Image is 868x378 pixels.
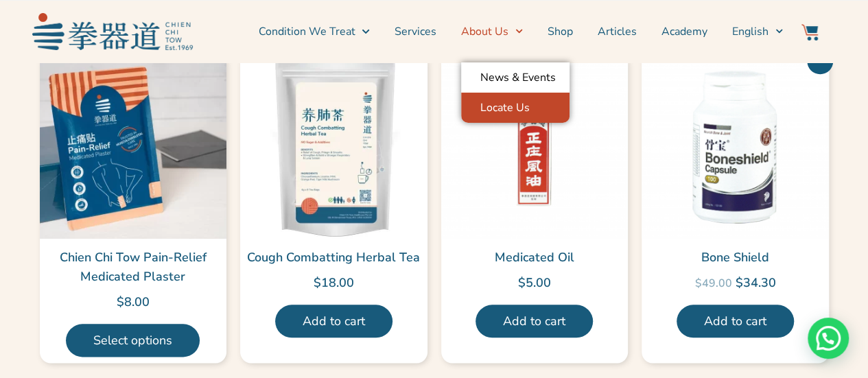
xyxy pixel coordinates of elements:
[461,93,570,123] a: Locate Us
[40,248,227,286] a: Chien Chi Tow Pain-Relief Medicated Plaster
[735,274,775,291] bdi: 34.30
[314,274,321,291] span: $
[461,62,570,123] ul: About Us
[661,14,707,49] a: Academy
[395,14,436,49] a: Services
[461,62,570,93] a: News & Events
[735,274,742,291] span: $
[117,294,124,310] span: $
[275,305,392,338] a: Add to cart: “Cough Combatting Herbal Tea”
[461,14,523,49] a: About Us
[801,24,818,40] img: Website Icon-03
[732,23,769,40] span: English
[642,248,829,267] a: Bone Shield
[314,274,354,291] bdi: 18.00
[258,14,369,49] a: Condition We Treat
[66,324,200,357] a: Select options for “Chien Chi Tow Pain-Relief Medicated Plaster”
[240,248,427,267] a: Cough Combatting Herbal Tea
[441,248,629,267] a: Medicated Oil
[441,52,629,239] img: Medicated Oil
[476,305,593,338] a: Add to cart: “Medicated Oil”
[548,14,573,49] a: Shop
[694,276,731,291] bdi: 49.00
[677,305,794,338] a: Add to cart: “Bone Shield”
[40,52,227,239] img: Chien Chi Tow Pain-Relief Medicated Plaster
[200,14,783,49] nav: Menu
[240,52,427,239] img: Cough Combatting Herbal Tea
[642,52,829,239] img: Bone Shield
[694,276,701,291] span: $
[117,294,150,310] bdi: 8.00
[518,274,526,291] span: $
[598,14,637,49] a: Articles
[732,14,783,49] a: English
[518,274,551,291] bdi: 5.00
